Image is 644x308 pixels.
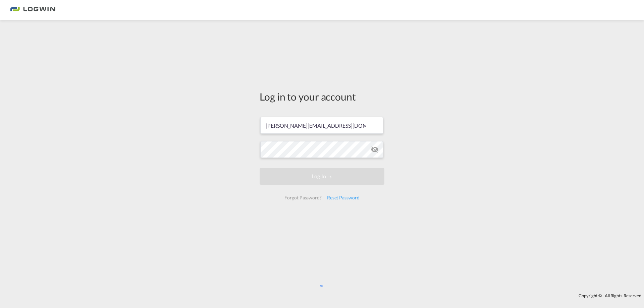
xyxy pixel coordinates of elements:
div: Log in to your account [260,89,384,104]
button: LOGIN [260,168,384,185]
img: 2761ae10d95411efa20a1f5e0282d2d7.png [10,3,55,18]
div: Forgot Password? [282,192,324,204]
input: Enter email/phone number [260,117,383,134]
md-icon: icon-eye-off [371,145,379,153]
div: Reset Password [324,192,362,204]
